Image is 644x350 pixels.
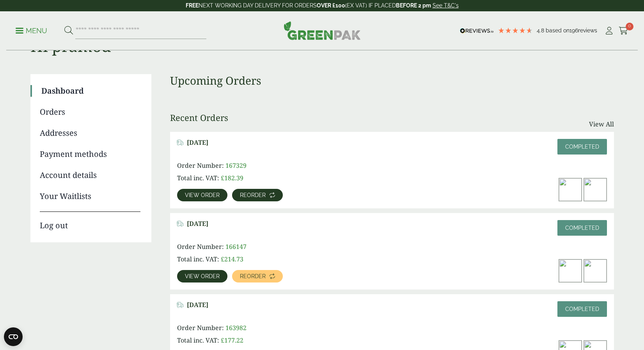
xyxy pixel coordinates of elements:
[177,242,224,251] span: Order Number:
[396,2,431,9] strong: BEFORE 2 pm
[221,336,243,345] bdi: 177.22
[170,74,614,87] h3: Upcoming Orders
[16,26,47,36] p: Menu
[559,259,582,282] img: triple-fill-sandwich-wedge-300x300.jpg
[221,174,243,182] bdi: 182.39
[187,301,208,309] span: [DATE]
[546,27,569,34] span: Based on
[40,169,140,181] a: Account details
[626,23,633,30] span: 0
[578,27,597,34] span: reviews
[177,336,219,345] span: Total inc. VAT:
[30,12,614,55] h1: Hi pramod
[433,2,459,9] a: See T&C's
[240,274,266,279] span: Reorder
[221,336,224,345] span: £
[40,127,140,139] a: Addresses
[16,26,47,34] a: Menu
[187,139,208,146] span: [DATE]
[187,220,208,227] span: [DATE]
[232,189,283,201] a: Reorder
[4,327,23,346] button: Open CMP widget
[170,112,228,123] h3: Recent Orders
[569,27,578,34] span: 196
[619,27,628,35] i: Cart
[221,255,243,263] bdi: 214.73
[565,144,599,150] span: Completed
[498,27,533,34] div: 4.79 Stars
[185,274,220,279] span: View order
[177,161,224,170] span: Order Number:
[185,192,220,198] span: View order
[589,119,614,129] a: View All
[460,28,494,34] img: REVIEWS.io
[40,106,140,118] a: Orders
[619,25,628,37] a: 0
[41,85,140,97] a: Dashboard
[186,2,199,9] strong: FREE
[177,323,224,332] span: Order Number:
[559,178,582,201] img: triple-fill-sandwich-wedge-300x300.jpg
[177,189,227,201] a: View order
[40,190,140,202] a: Your Waitlists
[221,174,224,182] span: £
[225,323,247,332] span: 163982
[584,178,607,201] img: deep-fill-wedge-1-300x300.webp
[537,27,546,34] span: 4.8
[284,21,361,40] img: GreenPak Supplies
[317,2,345,9] strong: OVER £100
[225,161,247,170] span: 167329
[221,255,224,263] span: £
[225,242,247,251] span: 166147
[177,174,219,182] span: Total inc. VAT:
[177,255,219,263] span: Total inc. VAT:
[40,148,140,160] a: Payment methods
[240,192,266,198] span: Reorder
[565,225,599,231] span: Completed
[584,259,607,282] img: deep-fill-wedge-1-300x300.webp
[177,270,227,282] a: View order
[604,27,614,35] i: My Account
[40,211,140,231] a: Log out
[565,306,599,312] span: Completed
[232,270,283,282] a: Reorder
